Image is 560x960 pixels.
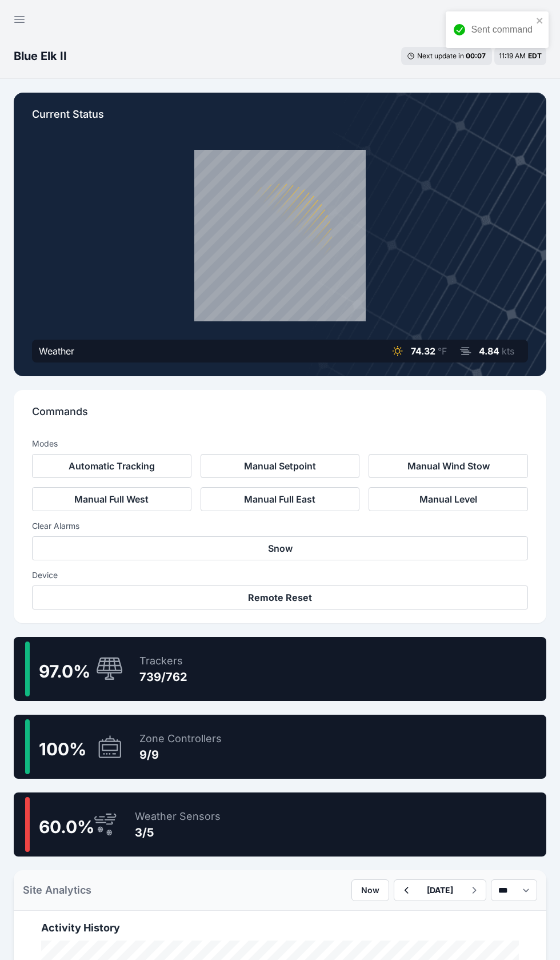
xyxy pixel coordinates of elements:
[32,404,528,429] p: Commands
[369,487,528,511] button: Manual Level
[32,520,528,532] h3: Clear Alarms
[41,920,519,936] h2: Activity History
[479,345,499,357] span: 4.84
[32,454,191,478] button: Automatic Tracking
[418,880,462,901] button: [DATE]
[39,816,94,837] span: 60.0 %
[417,51,464,60] span: Next update in
[201,454,360,478] button: Manual Setpoint
[135,824,221,841] div: 3/5
[32,585,528,610] button: Remote Reset
[39,344,74,358] div: Weather
[14,792,546,857] a: 60.0%Weather Sensors3/5
[411,345,435,357] span: 74.32
[351,879,389,901] button: Now
[32,106,528,132] p: Current Status
[32,438,58,449] h3: Modes
[32,487,191,511] button: Manual Full West
[499,51,526,60] span: 11:19 AM
[502,345,514,357] span: kts
[23,882,91,898] h2: Site Analytics
[139,747,222,763] div: 9/9
[135,808,221,824] div: Weather Sensors
[201,487,360,511] button: Manual Full East
[39,739,86,759] span: 100 %
[471,23,533,37] div: Sent command
[14,41,67,71] nav: Breadcrumb
[14,48,67,64] h3: Blue Elk II
[536,16,544,25] button: close
[528,51,542,60] span: EDT
[139,731,222,747] div: Zone Controllers
[139,669,187,685] div: 739/762
[438,345,447,357] span: °F
[32,569,528,581] h3: Device
[39,661,90,682] span: 97.0 %
[14,637,546,701] a: 97.0%Trackers739/762
[32,536,528,560] button: Snow
[14,715,546,779] a: 100%Zone Controllers9/9
[139,653,187,669] div: Trackers
[369,454,528,478] button: Manual Wind Stow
